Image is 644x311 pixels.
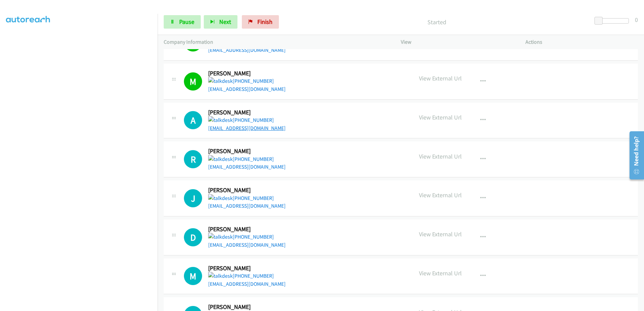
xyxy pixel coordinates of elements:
img: talkdesk [208,233,233,241]
img: talkdesk [208,116,233,124]
a: [EMAIL_ADDRESS][DOMAIN_NAME] [208,86,286,92]
a: [EMAIL_ADDRESS][DOMAIN_NAME] [208,125,286,131]
a: [PHONE_NUMBER] [208,78,274,84]
img: talkdesk [208,77,233,85]
h2: [PERSON_NAME] [208,147,284,155]
p: View External Url [419,230,462,239]
a: [PHONE_NUMBER] [208,195,274,201]
p: View [401,38,513,46]
a: [EMAIL_ADDRESS][DOMAIN_NAME] [208,164,286,170]
h2: [PERSON_NAME] [208,70,284,77]
p: View External Url [419,152,462,161]
a: Finish [242,15,279,29]
p: Started [288,18,586,27]
div: 0 [635,15,638,24]
p: View External Url [419,113,462,122]
h1: M [184,72,202,91]
iframe: Resource Center [624,129,644,182]
a: [EMAIL_ADDRESS][DOMAIN_NAME] [208,203,286,209]
h1: R [184,150,202,168]
a: [EMAIL_ADDRESS][DOMAIN_NAME] [208,47,286,53]
h2: [PERSON_NAME] [208,186,284,194]
span: Pause [179,18,194,26]
span: Next [219,18,231,26]
img: talkdesk [208,194,233,202]
a: [EMAIL_ADDRESS][DOMAIN_NAME] [208,242,286,248]
div: The call is yet to be attempted [184,189,202,207]
button: Next [204,15,237,29]
a: [PHONE_NUMBER] [208,117,274,123]
img: talkdesk [208,155,233,163]
h1: D [184,228,202,246]
span: Finish [257,18,272,26]
h1: A [184,111,202,129]
div: Delay between calls (in seconds) [598,18,629,24]
h1: M [184,267,202,285]
a: [PHONE_NUMBER] [208,234,274,240]
div: The call is yet to be attempted [184,228,202,246]
a: [EMAIL_ADDRESS][DOMAIN_NAME] [208,281,286,287]
h2: [PERSON_NAME] [208,265,284,272]
p: View External Url [419,74,462,83]
img: talkdesk [208,272,233,280]
a: Pause [164,15,201,29]
a: [PHONE_NUMBER] [208,156,274,162]
a: [PHONE_NUMBER] [208,273,274,279]
h1: J [184,189,202,207]
div: The call is yet to be attempted [184,111,202,129]
h2: [PERSON_NAME] [208,303,284,311]
p: Company Information [164,38,389,46]
p: Actions [525,38,638,46]
h2: [PERSON_NAME] [208,226,284,233]
h2: [PERSON_NAME] [208,109,284,116]
p: View External Url [419,191,462,200]
div: The call is yet to be attempted [184,150,202,168]
p: View External Url [419,269,462,278]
